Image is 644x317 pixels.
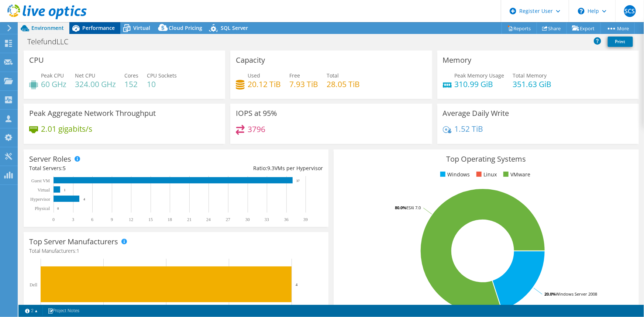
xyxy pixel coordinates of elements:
[443,56,472,64] h3: Memory
[502,23,537,34] a: Reports
[41,80,66,88] h4: 60 GHz
[111,217,113,222] text: 9
[296,179,300,183] text: 37
[455,80,504,88] h4: 310.99 GiB
[455,125,483,133] h4: 1.52 TiB
[168,217,172,222] text: 18
[600,23,635,34] a: More
[41,125,92,133] h4: 2.01 gigabits/s
[20,306,43,316] a: 2
[147,80,177,88] h4: 10
[265,217,269,222] text: 33
[75,72,95,79] span: Net CPU
[608,37,633,47] a: Print
[133,24,150,31] span: Virtual
[52,217,55,222] text: 0
[406,205,421,210] tspan: ESXi 7.0
[129,217,133,222] text: 12
[248,80,281,88] h4: 20.12 TiB
[443,109,509,117] h3: Average Daily Write
[76,247,79,254] span: 1
[248,125,265,133] h4: 3796
[236,56,265,64] h3: Capacity
[147,72,177,79] span: CPU Sockets
[544,291,556,297] tspan: 20.0%
[42,306,85,316] a: Project Notes
[72,217,74,222] text: 3
[245,217,250,222] text: 30
[556,291,597,297] tspan: Windows Server 2008
[29,164,176,172] div: Total Servers:
[29,109,156,117] h3: Peak Aggregate Network Throughput
[327,80,360,88] h4: 28.05 TiB
[29,56,44,64] h3: CPU
[455,72,504,79] span: Peak Memory Usage
[284,217,289,222] text: 36
[31,178,50,183] text: Guest VM
[221,24,248,31] span: SQL Server
[29,155,71,163] h3: Server Roles
[64,188,66,192] text: 1
[38,187,50,193] text: Virtual
[267,165,275,172] span: 9.3
[438,170,470,179] li: Windows
[303,217,308,222] text: 39
[24,38,80,46] h1: TelefundLLC
[226,217,230,222] text: 27
[339,155,633,163] h3: Top Operating Systems
[206,217,211,222] text: 24
[513,72,547,79] span: Total Memory
[124,72,138,79] span: Cores
[395,205,406,210] tspan: 80.0%
[148,217,153,222] text: 15
[30,197,50,202] text: Hypervisor
[289,80,318,88] h4: 7.93 TiB
[169,24,202,31] span: Cloud Pricing
[624,5,636,17] span: SCS
[176,164,323,172] div: Ratio: VMs per Hypervisor
[75,80,116,88] h4: 324.00 GHz
[91,217,93,222] text: 6
[57,207,59,210] text: 0
[82,24,115,31] span: Performance
[566,23,601,34] a: Export
[475,170,497,179] li: Linux
[187,217,192,222] text: 21
[236,109,277,117] h3: IOPS at 95%
[537,23,567,34] a: Share
[63,165,66,172] span: 5
[35,206,50,211] text: Physical
[41,72,64,79] span: Peak CPU
[30,282,37,287] text: Dell
[327,72,339,79] span: Total
[29,238,118,246] h3: Top Server Manufacturers
[124,80,138,88] h4: 152
[513,80,552,88] h4: 351.63 GiB
[29,247,323,255] h4: Total Manufacturers:
[289,72,300,79] span: Free
[31,24,64,31] span: Environment
[248,72,260,79] span: Used
[578,8,585,14] svg: \n
[296,282,298,287] text: 4
[83,197,85,201] text: 4
[502,170,530,179] li: VMware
